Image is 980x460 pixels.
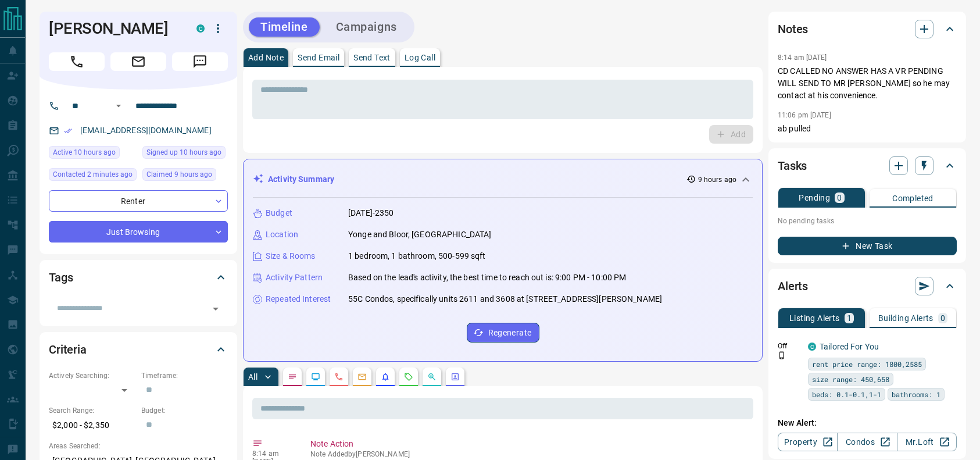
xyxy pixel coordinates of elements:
[49,336,228,363] div: Criteria
[348,293,662,305] p: 55C Condos, specifically units 2611 and 3608 at [STREET_ADDRESS][PERSON_NAME]
[141,405,228,416] p: Budget:
[268,173,334,186] p: Activity Summary
[778,65,957,102] p: CD CALLED NO ANSWER HAS A VR PENDING WILL SEND TO MR [PERSON_NAME] so he may contact at his conve...
[252,450,293,458] p: 8:14 am
[310,438,749,450] p: Note Action
[266,272,323,284] p: Activity Pattern
[789,314,840,322] p: Listing Alerts
[324,17,409,37] button: Campaigns
[812,388,881,400] span: beds: 0.1-0.1,1-1
[49,416,135,435] p: $2,000 - $2,350
[266,207,292,219] p: Budget
[172,52,228,71] span: Message
[146,147,221,158] span: Signed up 10 hours ago
[249,17,320,37] button: Timeline
[897,433,957,451] a: Mr.Loft
[311,372,320,381] svg: Lead Browsing Activity
[778,417,957,429] p: New Alert:
[404,372,413,381] svg: Requests
[80,126,212,135] a: [EMAIL_ADDRESS][DOMAIN_NAME]
[49,268,73,287] h2: Tags
[812,373,889,385] span: size range: 450,658
[266,293,331,305] p: Repeated Interest
[49,221,228,243] div: Just Browsing
[288,372,297,381] svg: Notes
[892,388,940,400] span: bathrooms: 1
[778,341,801,351] p: Off
[878,314,933,322] p: Building Alerts
[348,229,491,241] p: Yonge and Bloor, [GEOGRAPHIC_DATA]
[357,372,367,381] svg: Emails
[310,450,749,458] p: Note Added by [PERSON_NAME]
[49,52,105,71] span: Call
[892,194,933,202] p: Completed
[146,169,212,180] span: Claimed 9 hours ago
[53,169,133,180] span: Contacted 2 minutes ago
[348,207,394,219] p: [DATE]-2350
[778,212,957,230] p: No pending tasks
[248,373,257,381] p: All
[427,372,437,381] svg: Opportunities
[778,351,786,359] svg: Push Notification Only
[208,301,224,317] button: Open
[266,229,298,241] p: Location
[49,441,228,451] p: Areas Searched:
[334,372,344,381] svg: Calls
[778,111,831,119] p: 11:06 pm [DATE]
[778,54,827,62] p: 8:14 am [DATE]
[49,146,137,162] div: Mon Aug 18 2025
[196,24,205,33] div: condos.ca
[778,156,807,175] h2: Tasks
[64,127,72,135] svg: Email Verified
[847,314,852,322] p: 1
[778,272,957,300] div: Alerts
[49,340,87,359] h2: Criteria
[53,147,116,158] span: Active 10 hours ago
[778,237,957,255] button: New Task
[405,54,435,62] p: Log Call
[808,343,816,351] div: condos.ca
[298,54,339,62] p: Send Email
[799,194,830,202] p: Pending
[112,99,126,113] button: Open
[812,358,922,370] span: rent price range: 1800,2585
[110,52,166,71] span: Email
[248,54,284,62] p: Add Note
[49,405,135,416] p: Search Range:
[49,263,228,291] div: Tags
[450,372,460,381] svg: Agent Actions
[837,194,842,202] p: 0
[348,272,626,284] p: Based on the lead's activity, the best time to reach out is: 9:00 PM - 10:00 PM
[778,277,808,295] h2: Alerts
[778,123,957,135] p: ab pulled
[778,433,838,451] a: Property
[837,433,897,451] a: Condos
[49,168,137,184] div: Tue Aug 19 2025
[142,146,228,162] div: Mon Aug 18 2025
[348,250,486,262] p: 1 bedroom, 1 bathroom, 500-599 sqft
[778,20,808,38] h2: Notes
[253,169,753,190] div: Activity Summary9 hours ago
[353,54,391,62] p: Send Text
[820,342,879,351] a: Tailored For You
[467,323,539,343] button: Regenerate
[141,370,228,381] p: Timeframe:
[778,152,957,180] div: Tasks
[698,174,736,185] p: 9 hours ago
[49,190,228,212] div: Renter
[381,372,390,381] svg: Listing Alerts
[49,19,179,38] h1: [PERSON_NAME]
[142,168,228,184] div: Mon Aug 18 2025
[266,250,316,262] p: Size & Rooms
[778,15,957,43] div: Notes
[940,314,945,322] p: 0
[49,370,135,381] p: Actively Searching:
